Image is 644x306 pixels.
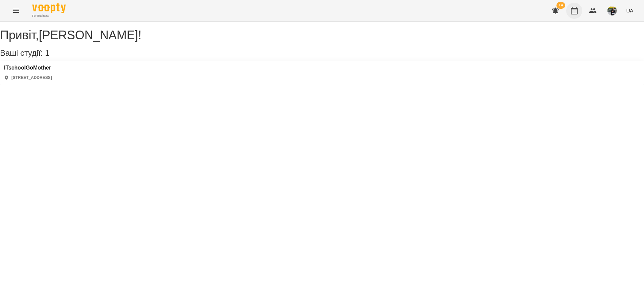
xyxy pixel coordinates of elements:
[4,65,52,71] a: ITschoolGoMother
[624,4,636,17] button: UA
[626,7,633,14] span: UA
[32,14,66,18] span: For Business
[607,6,617,15] img: a92d573242819302f0c564e2a9a4b79e.jpg
[556,2,565,9] span: 14
[45,48,49,57] span: 1
[8,3,24,19] button: Menu
[32,3,66,13] img: Voopty Logo
[11,75,52,81] p: [STREET_ADDRESS]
